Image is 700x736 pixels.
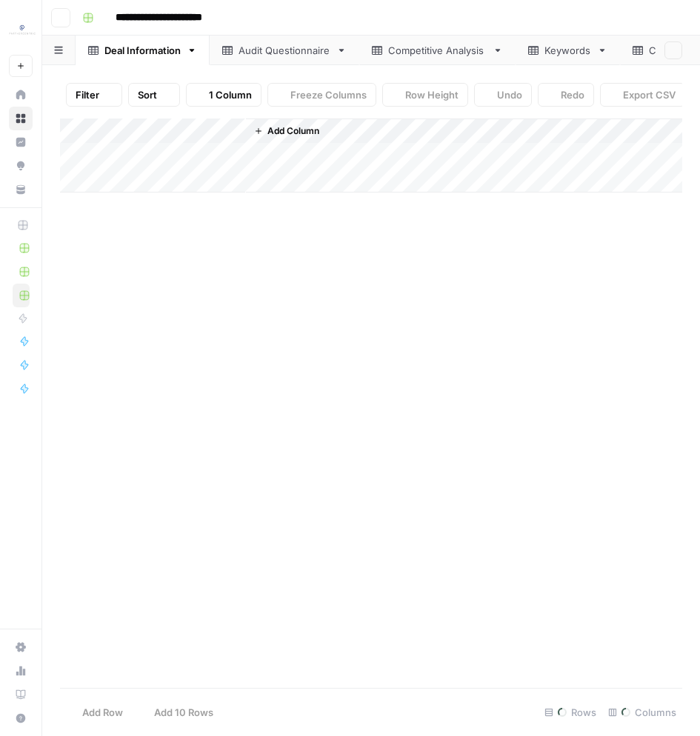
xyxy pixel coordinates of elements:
[382,83,468,107] button: Row Height
[267,124,319,138] span: Add Column
[210,36,359,65] a: Audit Questionnaire
[9,130,33,154] a: Insights
[561,87,584,102] span: Redo
[359,36,516,65] a: Competitive Analysis
[623,87,676,102] span: Export CSV
[9,178,33,201] a: Your Data
[82,705,123,720] span: Add Row
[9,706,33,730] button: Help + Support
[60,700,132,724] button: Add Row
[9,12,33,49] button: Workspace: PartnerCentric Sales Tools
[132,700,222,724] button: Add 10 Rows
[290,87,367,102] span: Freeze Columns
[474,83,532,107] button: Undo
[76,87,99,102] span: Filter
[186,83,261,107] button: 1 Column
[602,700,682,724] div: Columns
[138,87,157,102] span: Sort
[539,700,602,724] div: Rows
[9,659,33,683] a: Usage
[9,683,33,706] a: Learning Hub
[66,83,122,107] button: Filter
[267,83,376,107] button: Freeze Columns
[9,107,33,130] a: Browse
[388,43,487,58] div: Competitive Analysis
[154,705,213,720] span: Add 10 Rows
[9,17,36,44] img: PartnerCentric Sales Tools Logo
[128,83,180,107] button: Sort
[9,154,33,178] a: Opportunities
[239,43,330,58] div: Audit Questionnaire
[538,83,594,107] button: Redo
[544,43,591,58] div: Keywords
[600,83,685,107] button: Export CSV
[9,635,33,659] a: Settings
[104,43,181,58] div: Deal Information
[76,36,210,65] a: Deal Information
[9,83,33,107] a: Home
[405,87,459,102] span: Row Height
[497,87,522,102] span: Undo
[516,36,620,65] a: Keywords
[248,121,325,141] button: Add Column
[209,87,252,102] span: 1 Column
